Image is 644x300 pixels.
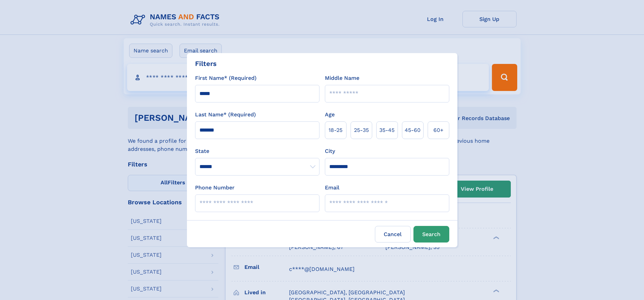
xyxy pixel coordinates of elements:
[195,147,319,155] label: State
[195,74,257,82] label: First Name* (Required)
[375,226,411,243] label: Cancel
[325,147,335,155] label: City
[325,74,359,82] label: Middle Name
[195,184,235,192] label: Phone Number
[413,226,449,243] button: Search
[405,126,421,134] span: 45‑60
[325,111,335,119] label: Age
[325,184,339,192] label: Email
[195,111,256,119] label: Last Name* (Required)
[433,126,444,134] span: 60+
[379,126,395,134] span: 35‑45
[354,126,369,134] span: 25‑35
[195,59,217,69] div: Filters
[329,126,342,134] span: 18‑25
